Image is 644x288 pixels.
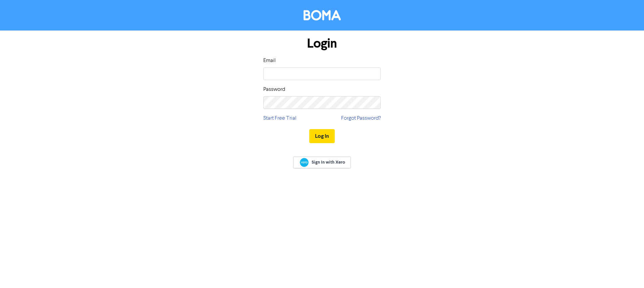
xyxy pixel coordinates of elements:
span: Sign In with Xero [312,159,345,165]
iframe: Chat Widget [610,256,644,288]
img: Xero logo [300,158,309,167]
button: Log In [309,129,335,143]
h1: Login [263,36,381,51]
img: BOMA Logo [304,10,341,20]
a: Start Free Trial [263,114,297,122]
a: Forgot Password? [341,114,381,122]
label: Email [263,57,276,65]
a: Sign In with Xero [293,157,351,168]
label: Password [263,85,285,94]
